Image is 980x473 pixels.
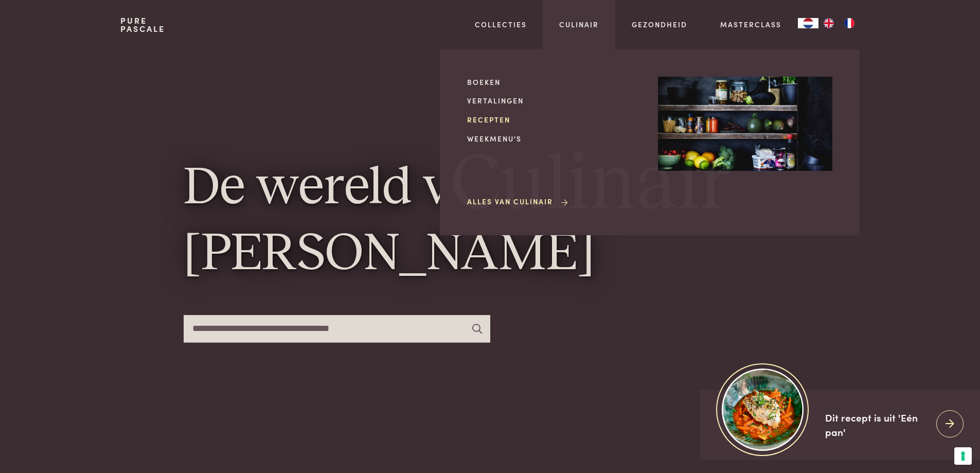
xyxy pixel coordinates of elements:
div: Language [798,18,818,28]
span: Culinair [451,146,730,224]
a: EN [818,18,839,28]
a: Recepten [467,114,642,125]
a: Gezondheid [632,19,687,30]
img: Culinair [658,77,832,171]
a: Masterclass [720,19,781,30]
h1: De wereld van [PERSON_NAME] [184,156,797,288]
a: Collecties [475,19,527,30]
a: FR [839,18,860,28]
button: Uw voorkeuren voor toestemming voor trackingtechnologieën [954,447,972,465]
a: Vertalingen [467,95,642,106]
a: Boeken [467,77,642,87]
a: Weekmenu's [467,133,642,144]
a: PurePascale [120,16,165,33]
img: https://admin.purepascale.com/wp-content/uploads/2025/08/home_recept_link.jpg [722,369,804,450]
a: NL [798,18,818,28]
div: Dit recept is uit 'Eén pan' [825,410,928,440]
aside: Language selected: Nederlands [798,18,860,28]
a: Culinair [559,19,599,30]
a: Alles van Culinair [467,196,569,207]
a: https://admin.purepascale.com/wp-content/uploads/2025/08/home_recept_link.jpg Dit recept is uit '... [700,390,980,460]
ul: Language list [818,18,860,28]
